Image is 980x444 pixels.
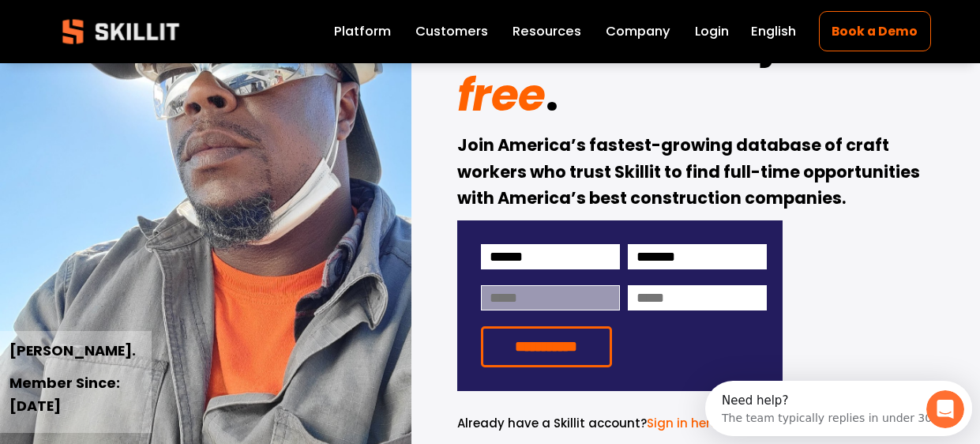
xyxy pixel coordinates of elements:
a: Platform [334,21,391,43]
strong: Member Since: [DATE] [9,373,123,416]
a: Book a Demo [819,11,931,51]
a: Company [606,21,670,43]
div: language picker [751,21,796,43]
strong: Join America’s fastest-growing database of craft workers who trust Skillit to find full-time oppo... [457,134,923,209]
a: Customers [415,21,488,43]
span: Already have a Skillit account? [457,415,647,431]
a: Login [695,21,729,43]
div: Open Intercom Messenger [6,6,284,50]
iframe: Intercom live chat discovery launcher [705,381,972,436]
span: English [751,22,796,42]
strong: [PERSON_NAME]. [9,341,136,360]
div: Need help? [17,13,238,26]
a: folder dropdown [513,21,581,43]
strong: construction job, [457,9,846,72]
iframe: Intercom live chat [926,390,964,428]
span: Resources [513,22,581,42]
em: for free [457,9,918,127]
div: The team typically replies in under 30m [17,26,238,43]
p: . [457,414,783,433]
strong: . [546,63,558,126]
a: Sign in here [647,415,718,431]
img: Skillit [49,8,193,55]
